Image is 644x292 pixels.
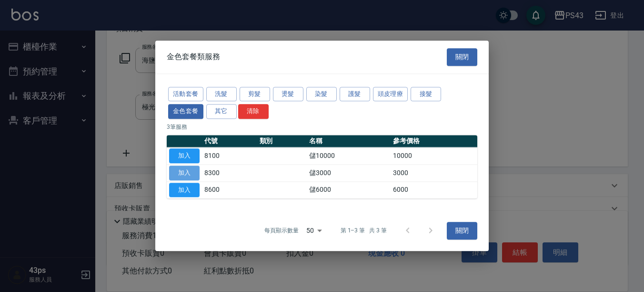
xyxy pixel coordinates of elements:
td: 儲3000 [307,165,391,182]
button: 剪髮 [240,87,270,102]
button: 加入 [169,183,200,198]
div: 50 [302,218,325,244]
p: 第 1–3 筆 共 3 筆 [341,227,387,235]
button: 加入 [169,148,200,163]
td: 6000 [391,181,477,198]
button: 接髮 [411,87,441,102]
td: 10000 [391,147,477,165]
p: 每頁顯示數量 [264,227,299,235]
th: 名稱 [307,135,391,147]
button: 洗髮 [206,87,237,102]
button: 活動套餐 [168,87,203,102]
button: 金色套餐 [168,104,203,119]
button: 燙髮 [273,87,303,102]
button: 護髮 [340,87,370,102]
td: 儲10000 [307,147,391,165]
td: 8100 [202,147,257,165]
button: 加入 [169,166,200,180]
td: 8300 [202,165,257,182]
td: 3000 [391,165,477,182]
span: 金色套餐類服務 [167,52,220,62]
td: 儲6000 [307,181,391,198]
button: 關閉 [447,48,477,66]
button: 其它 [206,104,237,119]
th: 類別 [257,135,307,147]
button: 清除 [238,104,269,119]
button: 關閉 [447,222,477,240]
th: 代號 [202,135,257,147]
th: 參考價格 [391,135,477,147]
td: 8600 [202,181,257,198]
button: 頭皮理療 [373,87,408,102]
button: 染髮 [306,87,337,102]
p: 3 筆服務 [167,123,477,131]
